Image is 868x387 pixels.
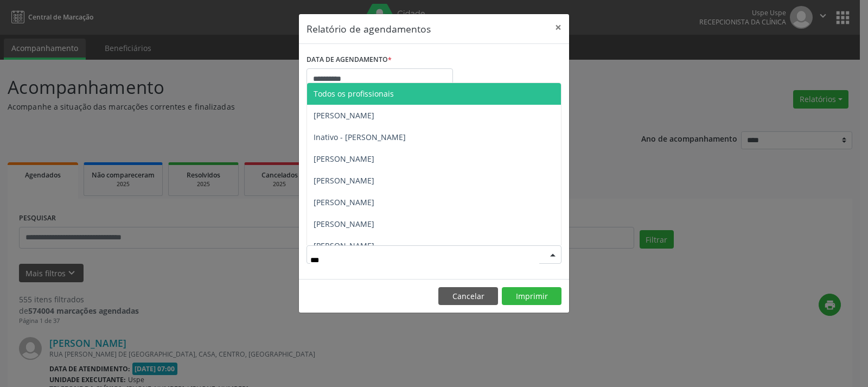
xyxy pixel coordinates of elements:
span: Todos os profissionais [314,88,394,99]
span: [PERSON_NAME] [314,154,374,164]
h5: Relatório de agendamentos [307,22,431,36]
button: Close [547,14,569,41]
span: [PERSON_NAME] [314,197,374,207]
button: Imprimir [502,287,561,306]
button: Cancelar [438,287,498,306]
label: DATA DE AGENDAMENTO [307,52,392,68]
span: [PERSON_NAME] [314,219,374,229]
span: Inativo - [PERSON_NAME] [314,132,406,142]
span: [PERSON_NAME] [314,175,374,186]
span: [PERSON_NAME] [314,110,374,120]
span: [PERSON_NAME] [314,240,374,251]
